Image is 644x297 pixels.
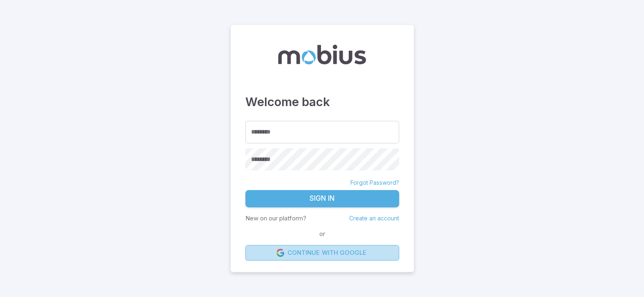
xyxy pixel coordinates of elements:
a: Create an account [349,215,399,222]
span: or [317,229,327,238]
a: Forgot Password? [350,179,399,187]
h3: Welcome back [245,93,399,111]
p: New on our platform? [245,214,306,223]
a: Continue with Google [245,245,399,261]
button: Sign In [245,190,399,207]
